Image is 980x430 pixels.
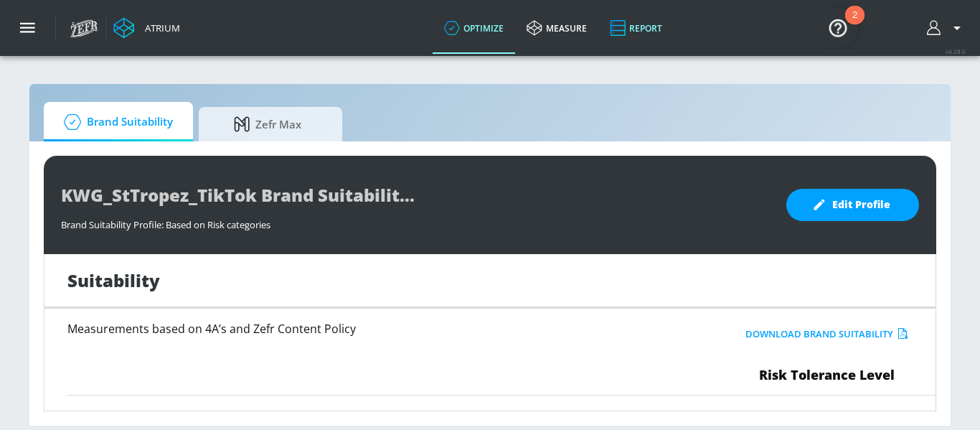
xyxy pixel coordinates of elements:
h6: Measurements based on 4A’s and Zefr Content Policy [67,323,646,335]
div: 2 [852,15,857,34]
button: Download Brand Suitability [742,323,912,345]
button: Open Resource Center, 2 new notifications [818,7,858,47]
h1: Suitability [67,268,160,292]
div: Atrium [139,22,180,34]
a: Atrium [113,17,180,39]
a: Report [598,2,674,54]
span: Zefr Max [213,107,322,141]
h6: Arms & Ammunition [89,407,392,423]
div: Brand Suitability Profile: Based on Risk categories [61,211,772,231]
button: Edit Profile [786,189,919,221]
span: Risk Tolerance Level [759,366,895,383]
span: Edit Profile [815,196,890,214]
a: measure [515,2,598,54]
a: optimize [433,2,515,54]
span: v 4.28.0 [946,47,966,55]
span: Brand Suitability [58,105,173,139]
